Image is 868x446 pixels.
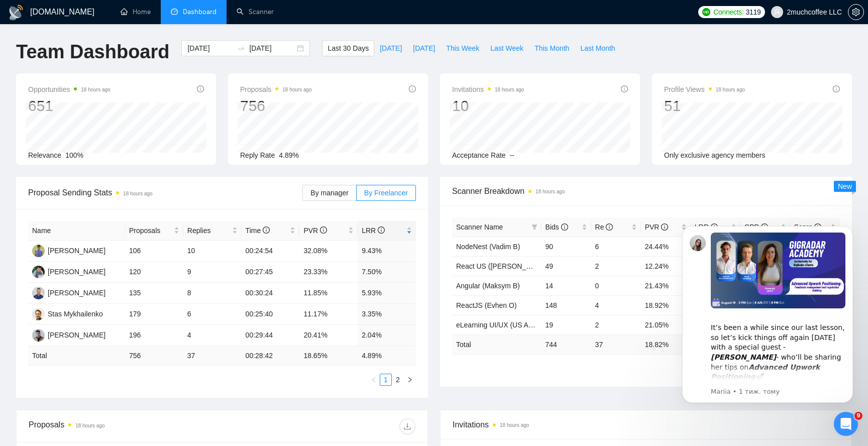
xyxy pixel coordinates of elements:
[368,374,380,386] button: left
[404,374,416,386] button: right
[392,374,404,386] li: 2
[500,422,529,428] time: 18 hours ago
[641,334,691,354] td: 18.82 %
[833,85,840,92] span: info-circle
[28,151,61,159] span: Relevance
[28,186,302,199] span: Proposal Sending Stats
[129,225,172,236] span: Proposals
[125,346,183,366] td: 756
[664,96,745,116] div: 51
[364,189,408,197] span: By Freelancer
[328,43,369,54] span: Last 30 Days
[591,315,641,334] td: 2
[541,315,591,334] td: 19
[591,256,641,276] td: 2
[32,308,45,320] img: SM
[32,246,105,254] a: AZ[PERSON_NAME]
[404,374,416,386] li: Next Page
[452,83,524,95] span: Invitations
[591,237,641,256] td: 6
[65,151,83,159] span: 100%
[183,283,242,304] td: 8
[125,304,183,325] td: 179
[535,189,565,194] time: 18 hours ago
[541,334,591,354] td: 744
[407,377,413,383] span: right
[310,189,348,197] span: By manager
[645,223,669,231] span: PVR
[591,295,641,315] td: 4
[541,237,591,256] td: 90
[529,219,539,235] span: filter
[854,412,862,420] span: 9
[358,241,416,262] td: 9.43%
[125,262,183,283] td: 120
[48,287,105,298] div: [PERSON_NAME]
[125,325,183,346] td: 196
[125,241,183,262] td: 106
[452,334,541,354] td: Total
[29,418,222,434] div: Proposals
[838,182,852,190] span: New
[606,224,613,231] span: info-circle
[32,330,105,339] a: YO[PERSON_NAME]
[299,262,358,283] td: 23.33%
[263,227,270,234] span: info-circle
[834,412,858,436] iframe: Intercom live chat
[358,262,416,283] td: 7.50%
[183,346,242,366] td: 37
[595,223,613,231] span: Re
[249,43,295,54] input: End date
[299,346,358,366] td: 18.65 %
[28,83,111,95] span: Opportunities
[322,40,374,56] button: Last 30 Days
[183,325,242,346] td: 4
[531,224,537,230] span: filter
[848,8,863,16] span: setting
[362,227,385,235] span: LRR
[358,325,416,346] td: 2.04%
[702,8,710,16] img: upwork-logo.png
[534,43,569,54] span: This Month
[529,40,575,56] button: This Month
[358,346,416,366] td: 4.89 %
[641,276,691,295] td: 21.43%
[446,43,479,54] span: This Week
[374,40,407,56] button: [DATE]
[183,241,242,262] td: 10
[399,418,415,434] button: download
[48,308,103,319] div: Stas Mykhailenko
[197,85,204,92] span: info-circle
[28,96,111,116] div: 651
[541,276,591,295] td: 14
[125,221,183,241] th: Proposals
[453,418,839,431] span: Invitations
[48,266,105,277] div: [PERSON_NAME]
[32,267,105,275] a: VB[PERSON_NAME]
[242,241,300,262] td: 00:24:54
[299,325,358,346] td: 20.41%
[456,262,551,270] a: React US ([PERSON_NAME])
[242,304,300,325] td: 00:25:40
[848,8,864,16] a: setting
[32,266,45,278] img: VB
[125,283,183,304] td: 135
[187,225,230,236] span: Replies
[409,85,416,92] span: info-circle
[16,40,169,64] h1: Team Dashboard
[237,44,245,52] span: swap-right
[303,227,327,235] span: PVR
[242,346,300,366] td: 00:28:42
[282,87,311,92] time: 18 hours ago
[456,223,503,231] span: Scanner Name
[774,9,781,16] span: user
[456,243,520,251] a: NodeNest (Vadim B)
[510,151,514,159] span: --
[380,374,391,385] a: 1
[392,374,403,385] a: 2
[240,83,312,95] span: Proposals
[48,245,105,256] div: [PERSON_NAME]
